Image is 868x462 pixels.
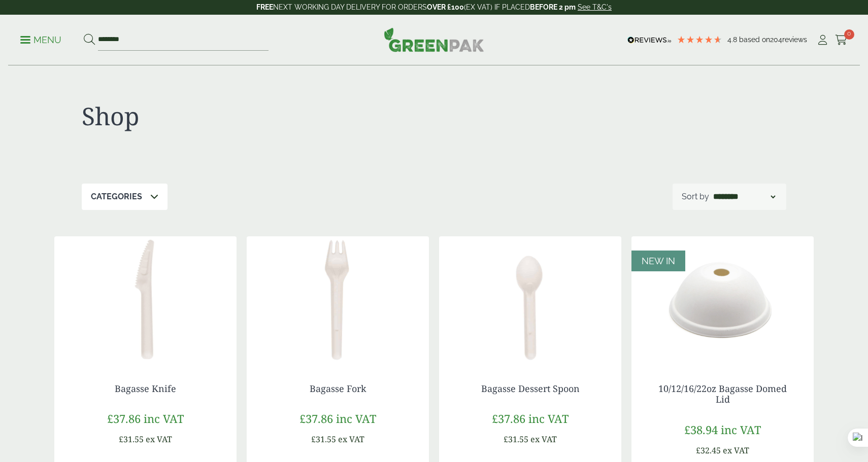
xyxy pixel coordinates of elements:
[627,37,672,44] img: REVIEWS.io
[696,445,721,456] span: £32.45
[684,422,718,437] span: £38.94
[115,382,176,395] a: Bagasse Knife
[835,35,848,45] i: Cart
[492,411,525,426] span: £37.86
[256,3,273,11] strong: FREE
[723,445,749,456] span: ex VAT
[721,422,761,437] span: inc VAT
[481,382,580,395] a: Bagasse Dessert Spoon
[816,35,829,45] i: My Account
[528,411,569,426] span: inc VAT
[299,411,333,426] span: £37.86
[338,434,364,445] span: ex VAT
[642,256,675,266] span: NEW IN
[427,3,464,11] strong: OVER £100
[144,411,184,426] span: inc VAT
[677,35,722,44] div: 4.79 Stars
[310,382,366,395] a: Bagasse Fork
[384,27,484,52] img: GreenPak Supplies
[631,236,814,363] img: 5330024 Bagasse Domed Lid fits 12 16 22oz cups
[739,35,770,44] span: Based on
[711,191,777,203] select: Shop order
[835,32,848,48] a: 0
[107,411,141,426] span: £37.86
[727,35,739,44] span: 4.8
[439,236,621,363] img: Bagasse Spoon
[54,236,237,363] img: Bagasse Knife
[247,236,429,363] img: Bagasse Fork
[770,35,782,44] span: 204
[91,191,142,203] p: Categories
[530,434,557,445] span: ex VAT
[336,411,376,426] span: inc VAT
[20,34,61,44] a: Menu
[504,434,528,445] span: £31.55
[578,3,612,11] a: See T&C's
[82,101,434,131] h1: Shop
[658,382,787,406] a: 10/12/16/22oz Bagasse Domed Lid
[682,191,709,203] p: Sort by
[146,434,172,445] span: ex VAT
[311,434,336,445] span: £31.55
[530,3,576,11] strong: BEFORE 2 pm
[119,434,144,445] span: £31.55
[844,29,854,40] span: 0
[782,35,807,44] span: reviews
[20,34,61,46] p: Menu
